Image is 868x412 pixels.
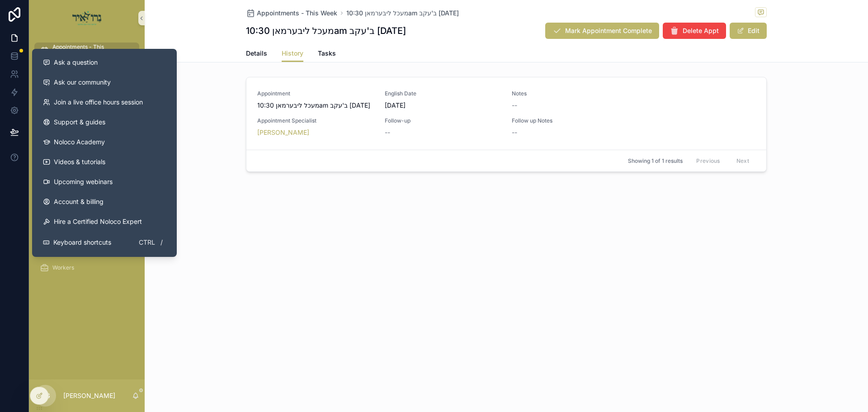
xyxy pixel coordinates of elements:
[282,45,303,62] a: History
[512,128,517,137] span: --
[34,260,139,276] a: Workers
[257,117,374,124] span: Appointment Specialist
[257,101,374,110] span: מעכל ליבערמאן 10:30am ב'עקב [DATE]
[385,128,390,137] span: --
[36,52,173,72] button: Ask a question
[257,9,337,18] span: Appointments - This Week
[29,36,145,288] div: scrollable content
[54,137,105,147] span: Noloco Academy
[545,23,659,39] button: Mark Appointment Complete
[36,232,173,253] button: Keyboard shortcutsCtrl/
[512,101,517,110] span: --
[54,98,143,107] span: Join a live office hours session
[54,177,113,186] span: Upcoming webinars
[282,49,303,58] span: History
[36,132,173,152] a: Noloco Academy
[385,90,501,97] span: English Date
[54,58,98,67] span: Ask a question
[36,212,173,232] button: Hire a Certified Noloco Expert
[683,26,719,35] span: Delete Appt
[54,78,111,87] span: Ask our community
[36,172,173,192] a: Upcoming webinars
[158,239,165,246] span: /
[565,26,652,35] span: Mark Appointment Complete
[246,45,267,63] a: Details
[385,117,501,124] span: Follow-up
[52,43,118,58] span: Appointments - This Week
[36,192,173,212] a: Account & billing
[385,101,501,110] span: [DATE]
[72,11,102,25] img: App logo
[730,23,767,39] button: Edit
[663,23,726,39] button: Delete Appt
[346,9,459,18] a: מעכל ליבערמאן 10:30am ב'עקב [DATE]
[36,152,173,172] a: Videos & tutorials
[54,217,142,226] span: Hire a Certified Noloco Expert
[36,112,173,132] a: Support & guides
[246,77,766,150] a: Appointmentמעכל ליבערמאן 10:30am ב'עקב [DATE]English Date[DATE]Notes--Appointment Specialist[PERS...
[246,9,337,18] a: Appointments - This Week
[54,118,105,127] span: Support & guides
[36,72,173,92] a: Ask our community
[36,92,173,112] a: Join a live office hours session
[63,391,115,400] p: [PERSON_NAME]
[53,238,111,247] span: Keyboard shortcuts
[34,43,139,59] a: Appointments - This Week
[257,128,309,137] a: [PERSON_NAME]
[246,49,267,58] span: Details
[512,117,628,124] span: Follow up Notes
[512,90,755,97] span: Notes
[318,45,336,63] a: Tasks
[52,264,74,271] span: Workers
[54,197,104,206] span: Account & billing
[138,237,156,248] span: Ctrl
[54,157,105,166] span: Videos & tutorials
[628,157,683,165] span: Showing 1 of 1 results
[246,24,406,37] h1: מעכל ליבערמאן 10:30am ב'עקב [DATE]
[257,90,374,97] span: Appointment
[318,49,336,58] span: Tasks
